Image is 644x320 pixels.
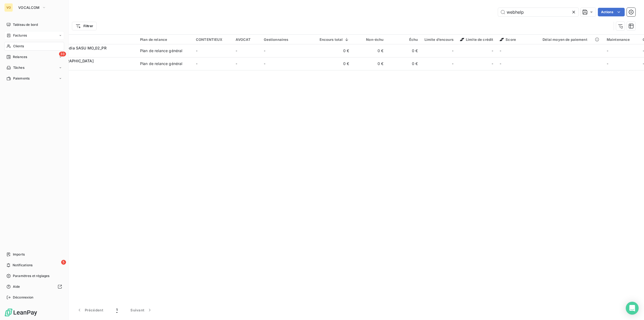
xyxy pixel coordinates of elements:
div: Maintenance [607,37,636,42]
button: 1 [110,304,124,316]
div: Échu [390,37,418,42]
button: Précédent [70,304,110,316]
span: Paramètres et réglages [13,274,49,278]
span: - [452,48,453,53]
span: - [500,61,501,66]
div: AVOCAT [236,37,257,42]
span: Déconnexion [13,295,34,300]
span: Limite de crédit [460,37,493,42]
span: - [196,48,197,53]
img: Logo LeanPay [4,308,38,317]
button: Suivant [124,304,159,316]
span: Notifications [13,263,32,268]
span: Relances [13,55,27,59]
span: 1 [116,307,118,313]
div: Open Intercom Messenger [626,302,639,315]
span: - [196,61,197,66]
span: Tâches [13,65,24,70]
td: 0 € [353,57,387,70]
span: Factures [13,33,27,38]
span: - [607,48,608,53]
div: Plan de relance [140,37,189,42]
span: 104036 [37,64,134,69]
div: Délai moyen de paiement [543,37,600,42]
td: 0 € [316,44,353,57]
span: - [264,48,265,53]
span: 33 [59,52,66,56]
span: 5 [61,260,66,265]
td: 0 € [353,44,387,57]
button: Filtrer [72,22,97,30]
span: Imports [13,252,25,257]
span: - [236,61,237,66]
span: Aide [13,284,20,289]
td: 0 € [387,44,421,57]
span: - [236,48,237,53]
span: Tableau de bord [13,22,38,27]
span: - [607,61,608,66]
div: Encours total [320,37,349,42]
div: CONTENTIEUX [196,37,229,42]
input: Rechercher [498,8,579,16]
div: Limite d’encours [425,37,453,42]
a: Aide [4,282,64,291]
span: - [452,61,453,66]
div: Non-échu [356,37,384,42]
span: Clients [13,44,24,49]
span: Score [500,37,516,42]
span: Webhelp Multimedia SASU MO_02_PR [37,46,107,50]
span: - [264,61,265,66]
td: 0 € [316,57,353,70]
div: Plan de relance général [140,61,182,66]
div: Plan de relance général [140,48,182,53]
span: - [492,61,493,66]
span: Paiements [13,76,30,81]
div: Gestionnaires [264,37,313,42]
button: Actions [598,8,625,16]
td: 0 € [387,57,421,70]
div: VO [4,3,13,12]
span: - [500,48,501,53]
span: 104057 [37,51,134,56]
span: VOCALCOM [18,5,40,10]
span: - [492,48,493,53]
